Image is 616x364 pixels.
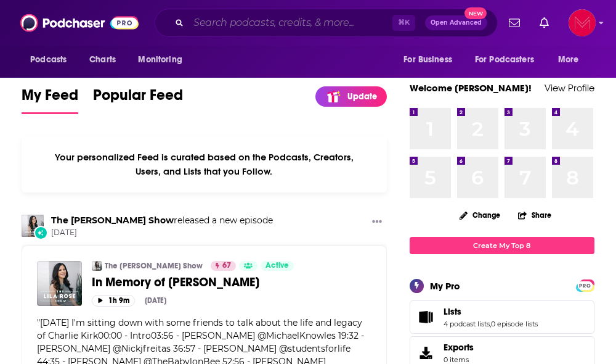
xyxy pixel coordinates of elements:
[20,11,139,35] img: Podchaser - Follow, Share and Rate Podcasts
[34,226,47,239] div: New Episode
[92,261,102,271] img: The Lila Rose Show
[464,7,487,19] span: New
[347,91,377,102] p: Update
[51,215,273,226] h3: released a new episode
[129,48,198,72] button: open menu
[569,9,596,36] img: User Profile
[89,51,116,68] span: Charts
[410,82,532,94] a: Welcome [PERSON_NAME]!
[22,136,386,192] div: Your personalized Feed is curated based on the Podcasts, Creators, Users, and Lists that you Follow.
[22,48,83,72] button: open menu
[145,296,166,305] div: [DATE]
[414,344,439,362] span: Exports
[93,86,183,112] span: Popular Feed
[22,86,78,114] a: My Feed
[30,51,67,68] span: Podcasts
[444,355,474,364] span: 0 items
[222,260,231,272] span: 67
[395,48,468,72] button: open menu
[414,308,439,326] a: Lists
[444,342,474,353] span: Exports
[431,20,482,26] span: Open Advanced
[504,12,525,33] a: Show notifications dropdown
[188,13,392,33] input: Search podcasts, credits, & more...
[211,261,236,271] a: 67
[138,51,182,68] span: Monitoring
[444,306,538,317] a: Lists
[475,51,534,68] span: For Podcasters
[155,9,498,37] div: Search podcasts, credits, & more...
[444,306,461,317] span: Lists
[37,261,82,306] img: In Memory of Charlie Kirk
[392,15,415,31] span: ⌘ K
[22,215,44,237] img: The Lila Rose Show
[51,228,273,238] span: [DATE]
[452,207,508,223] button: Change
[410,300,594,334] span: Lists
[81,48,123,72] a: Charts
[558,51,579,68] span: More
[105,261,203,271] a: The [PERSON_NAME] Show
[315,86,387,107] a: Update
[535,12,554,33] a: Show notifications dropdown
[51,215,174,226] a: The Lila Rose Show
[92,275,371,290] a: In Memory of [PERSON_NAME]
[517,203,552,227] button: Share
[22,86,78,112] span: My Feed
[578,280,593,289] a: PRO
[403,51,452,68] span: For Business
[578,281,593,291] span: PRO
[545,82,594,94] a: View Profile
[430,280,460,292] div: My Pro
[410,237,594,254] a: Create My Top 8
[93,86,183,114] a: Popular Feed
[467,48,552,72] button: open menu
[549,48,594,72] button: open menu
[261,261,294,271] a: Active
[92,295,135,307] button: 1h 9m
[265,260,289,272] span: Active
[491,320,538,328] a: 0 episode lists
[425,15,487,30] button: Open AdvancedNew
[92,275,259,290] span: In Memory of [PERSON_NAME]
[367,215,387,230] button: Show More Button
[444,320,490,328] a: 4 podcast lists
[569,9,596,36] button: Show profile menu
[569,9,596,36] span: Logged in as Pamelamcclure
[490,320,491,328] span: ,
